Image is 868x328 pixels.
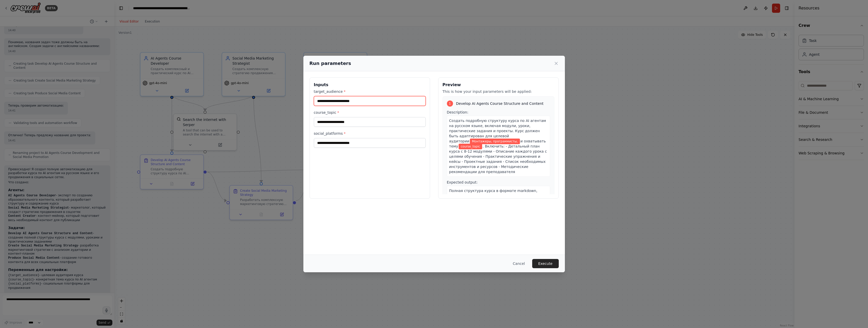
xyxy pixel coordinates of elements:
[443,89,554,94] p: This is how your input parameters will be applied:
[447,100,453,107] div: 1
[532,259,559,268] button: Execute
[314,110,426,115] label: course_topic
[449,189,545,218] span: Полная структура курса в формате markdown, включающая название курса, описание, целевую аудиторию...
[447,180,478,184] span: Expected output:
[310,60,351,67] h2: Run parameters
[449,144,547,174] span: . Включить: - Детальный план курса с 8-12 модулями - Описание каждого урока с целями обучения - П...
[314,82,426,88] h3: Inputs
[447,110,468,114] span: Description:
[509,259,529,268] button: Cancel
[449,119,546,143] span: Создать подробную структуру курса по AI агентам на русском языке, включая модули, уроки, практиче...
[459,144,482,149] span: Variable: course_topic
[314,131,426,136] label: social_platforms
[470,139,520,144] span: Variable: target_audience
[443,82,554,88] h3: Preview
[456,101,544,106] span: Develop AI Agents Course Structure and Content
[314,89,426,94] label: target_audience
